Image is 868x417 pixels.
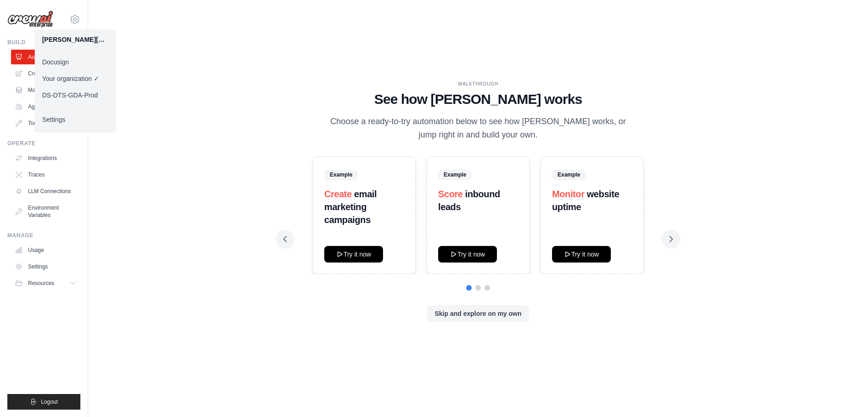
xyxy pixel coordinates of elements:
[283,91,673,108] h1: See how [PERSON_NAME] works
[11,83,80,97] a: Marketplace
[11,259,80,274] a: Settings
[324,189,377,225] strong: email marketing campaigns
[11,276,80,291] button: Resources
[11,66,80,81] a: Crew Studio
[7,39,80,46] div: Build
[11,184,80,199] a: LLM Connections
[11,116,80,131] a: Tool Registry
[11,243,80,257] a: Usage
[28,280,54,287] span: Resources
[427,305,529,322] button: Skip and explore on my own
[324,170,358,180] span: Example
[35,54,116,70] a: Docusign
[324,189,352,199] span: Create
[35,70,116,87] a: Your organization ✓
[11,99,80,114] a: Agents
[552,246,611,263] button: Try it now
[324,115,632,142] p: Choose a ready-to-try automation below to see how [PERSON_NAME] works, or jump right in and build...
[11,50,80,64] a: Automations
[7,140,80,147] div: Operate
[7,232,80,239] div: Manage
[552,189,585,199] span: Monitor
[7,394,80,410] button: Logout
[283,80,673,87] div: WALKTHROUGH
[35,87,116,103] a: DS-DTS-GDA-Prod
[438,170,472,180] span: Example
[11,151,80,166] a: Integrations
[11,200,80,223] a: Environment Variables
[438,189,463,199] span: Score
[7,11,53,28] img: Logo
[822,373,868,417] iframe: Chat Widget
[11,167,80,182] a: Traces
[552,170,586,180] span: Example
[42,35,108,44] div: [PERSON_NAME][EMAIL_ADDRESS][PERSON_NAME][DOMAIN_NAME]
[324,246,383,263] button: Try it now
[438,246,497,263] button: Try it now
[35,111,116,128] a: Settings
[438,189,500,212] strong: inbound leads
[41,398,58,406] span: Logout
